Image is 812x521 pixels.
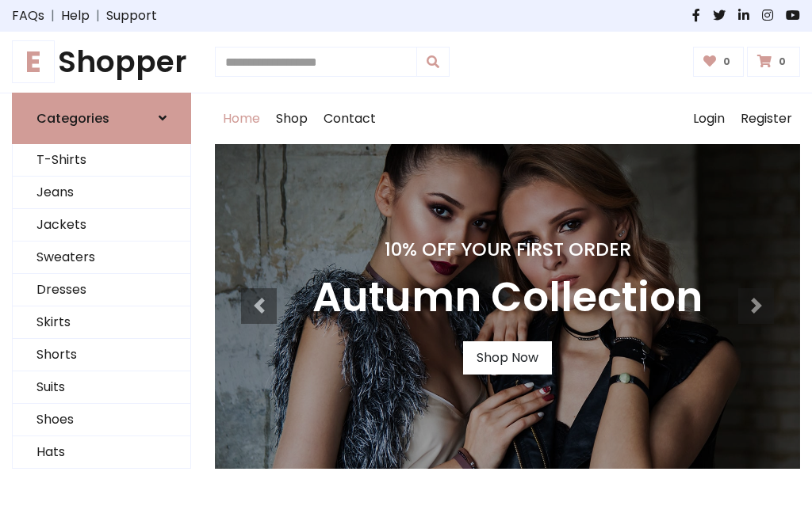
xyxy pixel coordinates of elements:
a: Support [106,6,157,25]
a: T-Shirts [13,144,190,177]
a: 0 [747,47,800,77]
a: Shorts [13,339,190,371]
a: Register [733,93,800,144]
a: FAQs [12,6,44,25]
a: Help [61,6,90,25]
span: | [90,6,106,25]
a: Categories [12,93,191,144]
a: Jackets [13,209,190,241]
span: | [44,6,61,25]
span: 0 [719,55,734,69]
a: Shoes [13,404,190,436]
span: 0 [775,55,790,69]
a: EShopper [12,44,191,80]
h4: 10% Off Your First Order [312,238,703,260]
a: Sweaters [13,241,190,274]
h6: Categories [36,111,109,126]
h1: Shopper [12,44,191,80]
h3: Autumn Collection [312,273,703,322]
a: Suits [13,371,190,404]
a: Shop Now [463,341,552,375]
a: 0 [693,47,745,77]
a: Home [215,93,268,144]
a: Shop [268,93,316,144]
a: Skirts [13,306,190,339]
a: Contact [316,93,384,144]
a: Login [685,93,733,144]
a: Jeans [13,177,190,209]
a: Hats [13,436,190,469]
a: Dresses [13,274,190,306]
span: E [12,40,55,83]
